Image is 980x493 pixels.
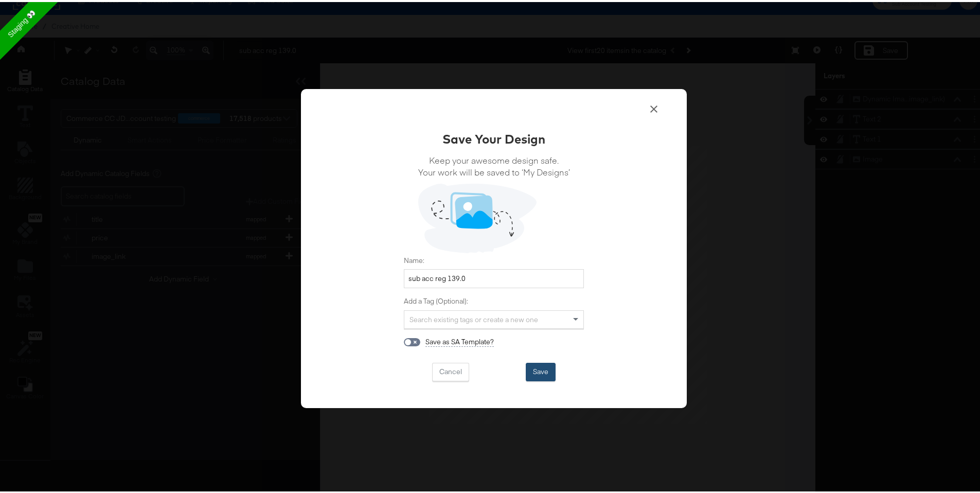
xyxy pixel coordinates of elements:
[404,254,584,263] label: Name:
[418,152,570,164] span: Keep your awesome design safe.
[404,309,583,326] div: Search existing tags or create a new one
[526,361,556,379] button: Save
[442,128,545,146] div: Save Your Design
[432,361,469,379] button: Cancel
[418,164,570,176] span: Your work will be saved to ‘My Designs’
[404,294,584,304] label: Add a Tag (Optional):
[425,335,494,345] div: Save as SA Template?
